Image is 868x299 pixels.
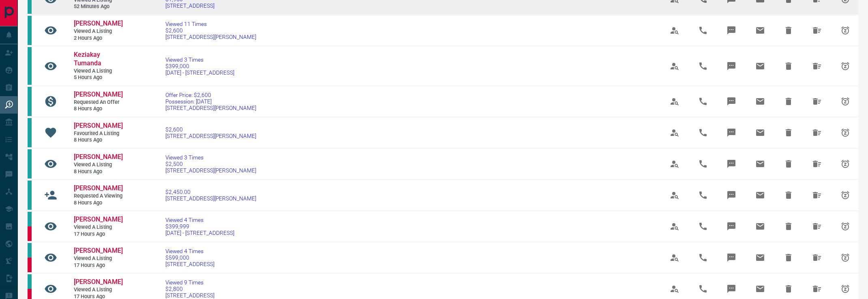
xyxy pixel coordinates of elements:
[750,154,770,174] span: Email
[807,248,827,267] span: Hide All from Lynda Lauder
[693,92,713,111] span: Call
[28,226,32,241] div: property.ca
[693,123,713,142] span: Call
[836,92,855,111] span: Snooze
[836,248,855,267] span: Snooze
[74,51,122,68] a: Keziakay Tumanda
[836,185,855,205] span: Snooze
[693,154,713,174] span: Call
[74,184,122,193] a: [PERSON_NAME]
[165,189,256,202] a: $2,450.00[STREET_ADDRESS][PERSON_NAME]
[807,279,827,299] span: Hide All from Lynda Lauder
[165,63,234,69] span: $399,000
[807,217,827,236] span: Hide All from Lynda Lauder
[28,181,32,210] div: condos.ca
[693,185,713,205] span: Call
[165,34,256,40] span: [STREET_ADDRESS][PERSON_NAME]
[750,123,770,142] span: Email
[165,189,256,195] span: $2,450.00
[74,193,122,200] span: Requested a Viewing
[28,212,32,226] div: condos.ca
[722,217,741,236] span: Message
[165,154,256,174] a: Viewed 3 Times$2,500[STREET_ADDRESS][PERSON_NAME]
[807,185,827,205] span: Hide All from Kayla Seguin
[665,217,684,236] span: View Profile
[28,118,32,147] div: condos.ca
[74,224,122,231] span: Viewed a Listing
[74,286,122,293] span: Viewed a Listing
[74,137,122,144] span: 8 hours ago
[665,185,684,205] span: View Profile
[665,248,684,267] span: View Profile
[836,217,855,236] span: Snooze
[74,130,122,137] span: Favourited a Listing
[74,278,122,286] a: [PERSON_NAME]
[74,3,122,10] span: 52 minutes ago
[165,56,234,63] span: Viewed 3 Times
[693,248,713,267] span: Call
[165,279,214,286] span: Viewed 9 Times
[665,154,684,174] span: View Profile
[165,217,234,223] span: Viewed 4 Times
[165,154,256,161] span: Viewed 3 Times
[165,217,234,236] a: Viewed 4 Times$399,999[DATE] - [STREET_ADDRESS]
[74,35,122,42] span: 2 hours ago
[74,19,122,28] a: [PERSON_NAME]
[665,92,684,111] span: View Profile
[74,184,123,192] span: [PERSON_NAME]
[779,154,798,174] span: Hide
[165,167,256,174] span: [STREET_ADDRESS][PERSON_NAME]
[165,286,214,292] span: $2,800
[693,56,713,76] span: Call
[74,90,123,98] span: [PERSON_NAME]
[722,123,741,142] span: Message
[665,21,684,40] span: View Profile
[74,153,122,161] a: [PERSON_NAME]
[722,248,741,267] span: Message
[165,223,234,230] span: $399,999
[165,105,256,111] span: [STREET_ADDRESS][PERSON_NAME]
[28,87,32,116] div: condos.ca
[28,16,32,45] div: condos.ca
[28,274,32,289] div: condos.ca
[722,279,741,299] span: Message
[165,254,214,261] span: $599,000
[165,161,256,167] span: $2,500
[74,122,123,129] span: [PERSON_NAME]
[28,243,32,258] div: condos.ca
[165,27,256,34] span: $2,600
[165,21,256,40] a: Viewed 11 Times$2,600[STREET_ADDRESS][PERSON_NAME]
[74,105,122,112] span: 8 hours ago
[807,21,827,40] span: Hide All from Kayla Seguin
[165,21,256,27] span: Viewed 11 Times
[74,90,122,99] a: [PERSON_NAME]
[74,278,123,286] span: [PERSON_NAME]
[165,126,256,133] span: $2,600
[807,92,827,111] span: Hide All from Kayla Seguin
[165,133,256,139] span: [STREET_ADDRESS][PERSON_NAME]
[722,21,741,40] span: Message
[165,2,214,9] span: [STREET_ADDRESS]
[74,215,123,223] span: [PERSON_NAME]
[165,126,256,139] a: $2,600[STREET_ADDRESS][PERSON_NAME]
[665,56,684,76] span: View Profile
[779,217,798,236] span: Hide
[779,279,798,299] span: Hide
[74,255,122,262] span: Viewed a Listing
[74,28,122,35] span: Viewed a Listing
[836,56,855,76] span: Snooze
[165,248,214,254] span: Viewed 4 Times
[28,47,32,85] div: condos.ca
[722,185,741,205] span: Message
[28,149,32,179] div: condos.ca
[165,92,256,98] span: Offer Price: $2,600
[165,248,214,267] a: Viewed 4 Times$599,000[STREET_ADDRESS]
[779,21,798,40] span: Hide
[693,279,713,299] span: Call
[74,99,122,106] span: Requested an Offer
[74,247,123,254] span: [PERSON_NAME]
[74,122,122,130] a: [PERSON_NAME]
[74,153,123,161] span: [PERSON_NAME]
[693,21,713,40] span: Call
[165,56,234,76] a: Viewed 3 Times$399,000[DATE] - [STREET_ADDRESS]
